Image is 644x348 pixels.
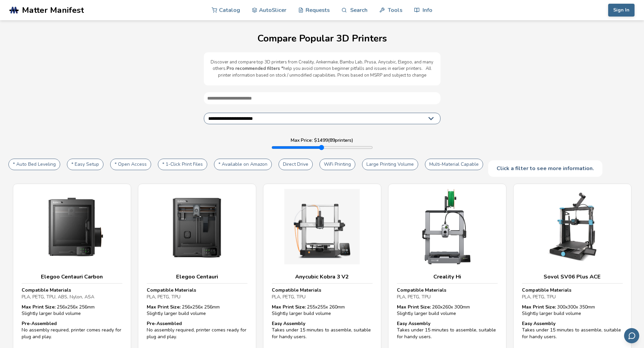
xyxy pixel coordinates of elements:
[488,160,602,177] div: Click a filter to see more information.
[22,304,122,317] div: 256 x 256 x 256 mm Slightly larger build volume
[272,320,373,340] div: Takes under 15 minutes to assemble, suitable for handy users.
[425,159,483,170] button: Multi-Material Capable
[22,304,55,310] strong: Max Print Size:
[22,320,57,327] strong: Pre-Assembled
[110,159,151,170] button: * Open Access
[319,159,355,170] button: WiFi Printing
[397,304,431,310] strong: Max Print Size:
[22,5,84,15] span: Matter Manifest
[522,287,571,293] strong: Compatible Materials
[272,304,306,310] strong: Max Print Size:
[214,159,272,170] button: * Available on Amazon
[272,294,306,300] span: PLA, PETG, TPU
[272,304,373,317] div: 255 x 255 x 260 mm Slightly larger build volume
[522,320,555,327] strong: Easy Assembly
[522,273,623,280] h3: Sovol SV06 Plus ACE
[158,159,207,170] button: * 1-Click Print Files
[397,294,431,300] span: PLA, PETG, TPU
[147,320,182,327] strong: Pre-Assembled
[22,320,122,340] div: No assembly required, printer comes ready for plug and play.
[226,65,283,72] b: Pro recommended filters *
[279,159,313,170] button: Direct Drive
[397,304,498,317] div: 260 x 260 x 300 mm Slightly larger build volume
[211,59,434,79] p: Discover and compare top 3D printers from Creality, Ankermake, Bambu Lab, Prusa, Anycubic, Elegoo...
[362,159,418,170] button: Large Printing Volume
[397,320,430,327] strong: Easy Assembly
[522,320,623,340] div: Takes under 15 minutes to assemble, suitable for handy users.
[397,320,498,340] div: Takes under 15 minutes to assemble, suitable for handy users.
[7,33,637,44] h1: Compare Popular 3D Printers
[608,4,635,17] button: Sign In
[291,138,353,143] label: Max Price: $ 1499 ( 89 printers)
[147,294,181,300] span: PLA, PETG, TPU
[22,294,94,300] span: PLA, PETG, TPU, ABS, Nylon, ASA
[8,159,60,170] button: * Auto Bed Leveling
[147,287,196,293] strong: Compatible Materials
[397,273,498,280] h3: Creality Hi
[522,304,556,310] strong: Max Print Size:
[522,294,556,300] span: PLA, PETG, TPU
[22,273,122,280] h3: Elegoo Centauri Carbon
[147,273,247,280] h3: Elegoo Centauri
[272,273,373,280] h3: Anycubic Kobra 3 V2
[67,159,103,170] button: * Easy Setup
[522,304,623,317] div: 300 x 300 x 350 mm Slightly larger build volume
[272,320,305,327] strong: Easy Assembly
[22,287,71,293] strong: Compatible Materials
[147,304,181,310] strong: Max Print Size:
[624,328,639,343] button: Send feedback via email
[147,320,247,340] div: No assembly required, printer comes ready for plug and play.
[397,287,446,293] strong: Compatible Materials
[272,287,321,293] strong: Compatible Materials
[147,304,247,317] div: 256 x 256 x 256 mm Slightly larger build volume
